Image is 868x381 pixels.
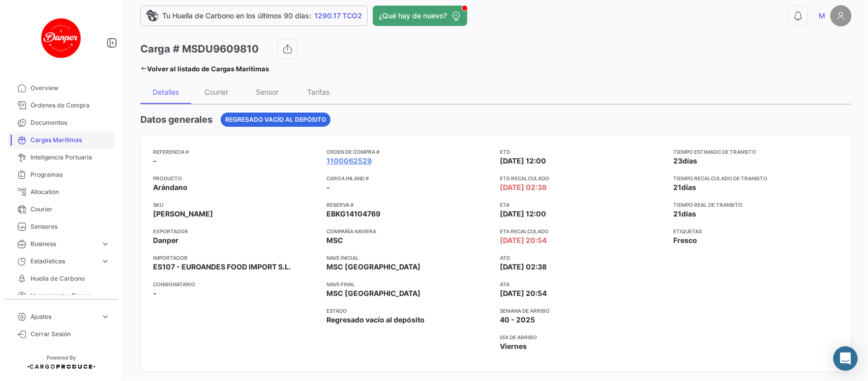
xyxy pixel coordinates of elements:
span: M [819,11,825,21]
span: días [683,156,698,165]
app-card-info-title: Semana de Arribo [500,307,666,315]
div: Detalles [153,88,179,96]
img: placeholder-user.png [830,5,852,26]
div: Courier [205,88,229,96]
app-card-info-title: ETA [500,201,666,209]
span: ES107 - EUROANDES FOOD IMPORT S.L. [153,262,291,272]
span: Business [31,239,97,249]
span: Cerrar Sesión [31,330,110,339]
a: Tu Huella de Carbono en los últimos 90 días:1290.17 TCO2 [140,6,368,26]
h4: Datos generales [140,113,213,127]
a: Courier [8,201,114,218]
app-card-info-title: Orden de Compra # [326,148,492,156]
span: expand_more [101,239,110,249]
span: 1290.17 TCO2 [314,11,362,21]
span: [DATE] 20:54 [500,288,547,298]
a: Inteligencia Portuaria [8,149,114,166]
app-card-info-title: Carga inland # [326,174,492,182]
span: [DATE] 12:00 [500,156,547,166]
div: Tarifas [307,88,330,96]
app-card-info-title: ETD [500,148,666,156]
app-card-info-title: SKU [153,201,318,209]
span: Tu Huella de Carbono en los últimos 90 días: [162,11,311,21]
span: [DATE] 02:38 [500,262,547,272]
app-card-info-title: Nave inicial [326,254,492,262]
span: - [153,288,157,298]
span: días [682,183,697,192]
a: Sensores [8,218,114,235]
app-card-info-title: Tiempo real de transito [674,201,839,209]
app-card-info-title: Importador [153,254,318,262]
span: días [682,209,697,218]
app-card-info-title: ATA [500,280,666,288]
span: expand_more [101,291,110,301]
app-card-info-title: ETA Recalculado [500,227,666,235]
h3: Carga # MSDU9609810 [140,42,259,56]
span: Programas [31,170,110,179]
span: Huella de Carbono [31,274,110,283]
a: Allocation [8,183,114,201]
app-card-info-title: Compañía naviera [326,227,492,235]
span: Fresco [674,235,698,246]
span: Inteligencia Portuaria [31,153,110,162]
div: Abrir Intercom Messenger [833,346,858,371]
app-card-info-title: Estado [326,307,492,315]
span: EBKG14104769 [326,209,380,219]
span: [DATE] 20:54 [500,235,547,246]
a: Overview [8,79,114,97]
span: MSC [326,235,343,246]
span: expand_more [101,257,110,266]
span: MSC [GEOGRAPHIC_DATA] [326,262,421,272]
span: Danper [153,235,178,246]
a: Huella de Carbono [8,270,114,287]
app-card-info-title: ATD [500,254,666,262]
span: Órdenes de Compra [31,101,110,110]
span: 21 [674,183,682,192]
app-card-info-title: Tiempo estimado de transito [674,148,839,156]
app-card-info-title: Etiquetas [674,227,839,235]
span: Overview [31,84,110,93]
app-card-info-title: Producto [153,174,318,182]
span: - [326,182,330,193]
app-card-info-title: Reserva # [326,201,492,209]
span: 21 [674,209,682,218]
span: Arándano [153,182,188,193]
span: Sensores [31,222,110,231]
app-card-info-title: Día de Arribo [500,333,666,341]
a: Programas [8,166,114,183]
a: Documentos [8,114,114,131]
span: Cargas Marítimas [31,135,110,145]
span: Viernes [500,341,527,351]
span: ¿Qué hay de nuevo? [379,11,447,21]
app-card-info-title: Consignatario [153,280,318,288]
a: 1100062529 [326,156,372,166]
app-card-info-title: ETD Recalculado [500,174,666,182]
span: - [153,156,157,166]
img: danper-logo.png [36,12,86,63]
span: expand_more [101,312,110,321]
span: [DATE] 12:00 [500,209,547,219]
a: Volver al listado de Cargas Marítimas [140,62,269,76]
span: Regresado vacío al depósito [225,115,326,124]
span: Ajustes [31,312,97,321]
a: Cargas Marítimas [8,131,114,149]
app-card-info-title: Tiempo recalculado de transito [674,174,839,182]
span: [PERSON_NAME] [153,209,213,219]
span: Herramientas Financieras [31,291,97,301]
span: Regresado vacío al depósito [326,315,425,325]
a: Órdenes de Compra [8,97,114,114]
span: Documentos [31,118,110,127]
span: 23 [674,156,683,165]
span: Estadísticas [31,257,97,266]
button: ¿Qué hay de nuevo? [373,6,467,26]
span: MSC [GEOGRAPHIC_DATA] [326,288,421,298]
span: Allocation [31,187,110,197]
span: Courier [31,205,110,214]
span: 40 - 2025 [500,315,535,325]
div: Sensor [256,88,279,96]
span: [DATE] 02:38 [500,182,547,193]
app-card-info-title: Referencia # [153,148,318,156]
app-card-info-title: Nave final [326,280,492,288]
app-card-info-title: Exportador [153,227,318,235]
